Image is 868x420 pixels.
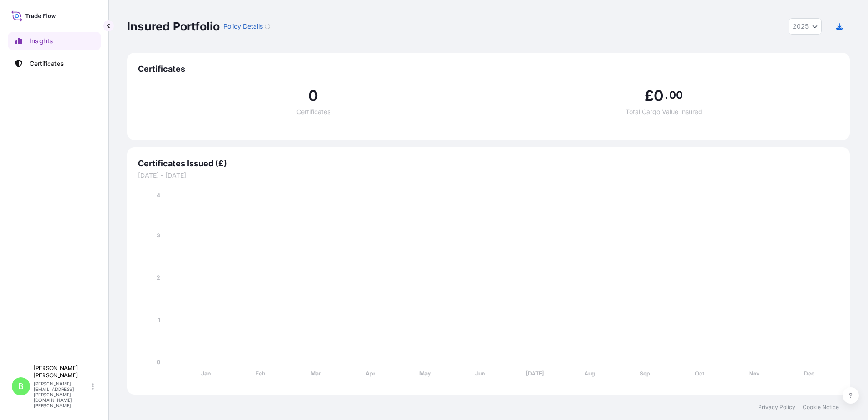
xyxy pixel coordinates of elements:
[669,91,683,99] span: 00
[365,370,375,377] tspan: Apr
[157,274,160,281] tspan: 2
[803,404,839,411] a: Cookie Notice
[256,370,266,377] tspan: Feb
[34,381,90,408] p: [PERSON_NAME][EMAIL_ADDRESS][PERSON_NAME][DOMAIN_NAME][PERSON_NAME]
[201,370,211,377] tspan: Jan
[308,89,318,103] span: 0
[30,59,64,68] p: Certificates
[311,370,321,377] tspan: Mar
[138,158,839,169] span: Certificates Issued (£)
[665,91,668,99] span: .
[584,370,595,377] tspan: Aug
[157,359,160,365] tspan: 0
[645,89,654,103] span: £
[8,55,101,73] a: Certificates
[18,382,24,391] span: B
[475,370,485,377] tspan: Jun
[640,370,650,377] tspan: Sep
[654,89,664,103] span: 0
[265,24,270,29] div: Loading
[749,370,760,377] tspan: Nov
[626,109,702,115] span: Total Cargo Value Insured
[30,36,53,45] p: Insights
[157,232,160,239] tspan: 3
[793,22,809,31] span: 2025
[419,370,431,377] tspan: May
[8,32,101,50] a: Insights
[158,316,160,323] tspan: 1
[138,64,839,75] span: Certificates
[758,404,795,411] a: Privacy Policy
[138,171,839,180] span: [DATE] - [DATE]
[127,19,220,34] p: Insured Portfolio
[804,370,814,377] tspan: Dec
[695,370,705,377] tspan: Oct
[223,22,263,31] p: Policy Details
[34,365,90,379] p: [PERSON_NAME] [PERSON_NAME]
[789,18,822,35] button: Year Selector
[526,370,544,377] tspan: [DATE]
[157,192,160,199] tspan: 4
[265,19,270,34] button: Loading
[296,109,330,115] span: Certificates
